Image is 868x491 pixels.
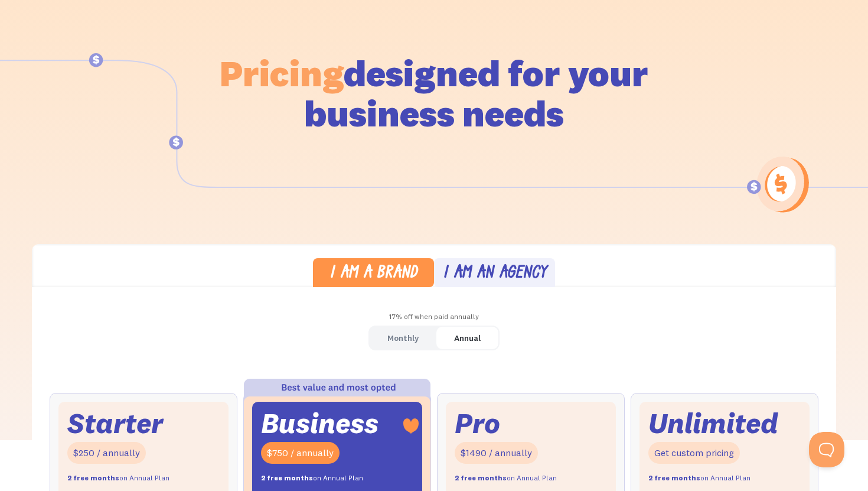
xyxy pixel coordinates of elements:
div: Get custom pricing [648,442,740,464]
strong: 2 free months [455,473,507,482]
div: on Annual Plan [455,470,557,487]
div: $250 / annually [67,442,146,464]
div: Pro [455,411,500,436]
strong: 2 free months [261,473,313,482]
strong: 2 free months [648,473,700,482]
div: Monthly [387,330,419,347]
div: $750 / annually [261,442,340,464]
span: Pricing [220,50,344,96]
h1: designed for your business needs [219,53,649,134]
div: Unlimited [648,411,778,436]
div: on Annual Plan [261,470,363,487]
div: Starter [67,411,163,436]
div: on Annual Plan [648,470,750,487]
strong: 2 free months [67,473,119,482]
div: $1490 / annually [455,442,538,464]
div: I am a brand [329,265,417,282]
div: Business [261,411,378,436]
div: 17% off when paid annually [32,308,836,326]
iframe: Toggle Customer Support [809,432,844,467]
div: Annual [454,330,481,347]
div: I am an agency [443,265,547,282]
div: on Annual Plan [67,470,169,487]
